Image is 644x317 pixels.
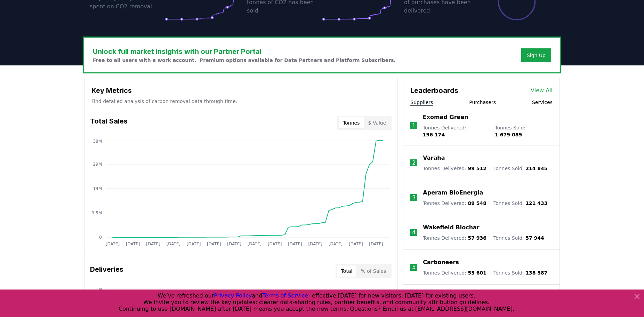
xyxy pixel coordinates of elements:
[412,159,416,167] p: 2
[493,200,548,207] p: Tonnes Sold :
[423,113,468,121] a: Exomad Green
[106,241,120,246] tspan: [DATE]
[146,241,160,246] tspan: [DATE]
[423,269,486,276] p: Tonnes Delivered :
[423,189,483,197] a: Aperam BioEnergia
[521,48,551,62] button: Sign Up
[248,241,262,246] tspan: [DATE]
[423,124,488,138] p: Tonnes Delivered :
[423,200,486,207] p: Tonnes Delivered :
[468,200,486,206] span: 89 548
[329,241,343,246] tspan: [DATE]
[468,166,486,171] span: 99 512
[468,235,486,241] span: 57 936
[90,264,123,278] h3: Deliveries
[532,99,553,106] button: Services
[412,228,416,237] p: 4
[423,258,459,267] a: Carboneers
[493,165,548,172] p: Tonnes Sold :
[364,117,391,128] button: $ Value
[412,263,416,271] p: 5
[525,270,547,276] span: 138 587
[423,132,445,137] span: 196 174
[493,269,548,276] p: Tonnes Sold :
[525,200,547,206] span: 121 433
[99,235,102,240] tspan: 0
[468,270,486,276] span: 53 601
[92,211,102,215] tspan: 9.5M
[410,99,433,106] button: Suppliers
[527,52,546,59] a: Sign Up
[412,193,416,202] p: 3
[91,98,390,105] p: Find detailed analysis of carbon removal data through time.
[207,241,221,246] tspan: [DATE]
[525,235,544,241] span: 57 944
[93,186,102,191] tspan: 19M
[410,85,458,96] h3: Leaderboards
[93,139,102,144] tspan: 38M
[93,46,396,57] h3: Unlock full market insights with our Partner Portal
[167,241,181,246] tspan: [DATE]
[227,241,241,246] tspan: [DATE]
[268,241,282,246] tspan: [DATE]
[337,266,357,277] button: Total
[187,241,201,246] tspan: [DATE]
[495,124,553,138] p: Tonnes Sold :
[91,85,390,96] h3: Key Metrics
[339,117,364,128] button: Tonnes
[288,241,302,246] tspan: [DATE]
[423,165,486,172] p: Tonnes Delivered :
[493,235,544,241] p: Tonnes Sold :
[90,2,165,11] p: spent on CO2 removal
[369,241,383,246] tspan: [DATE]
[349,241,363,246] tspan: [DATE]
[525,166,547,171] span: 214 845
[126,241,140,246] tspan: [DATE]
[495,132,522,137] span: 1 679 089
[469,99,496,106] button: Purchasers
[96,287,102,292] tspan: 1M
[93,162,102,167] tspan: 29M
[308,241,322,246] tspan: [DATE]
[93,57,396,64] p: Free to all users with a work account. Premium options available for Data Partners and Platform S...
[423,223,479,232] a: Wakefield Biochar
[90,116,128,130] h3: Total Sales
[423,235,486,241] p: Tonnes Delivered :
[412,121,416,130] p: 1
[531,86,553,95] a: View All
[356,266,390,277] button: % of Sales
[423,154,445,162] a: Varaha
